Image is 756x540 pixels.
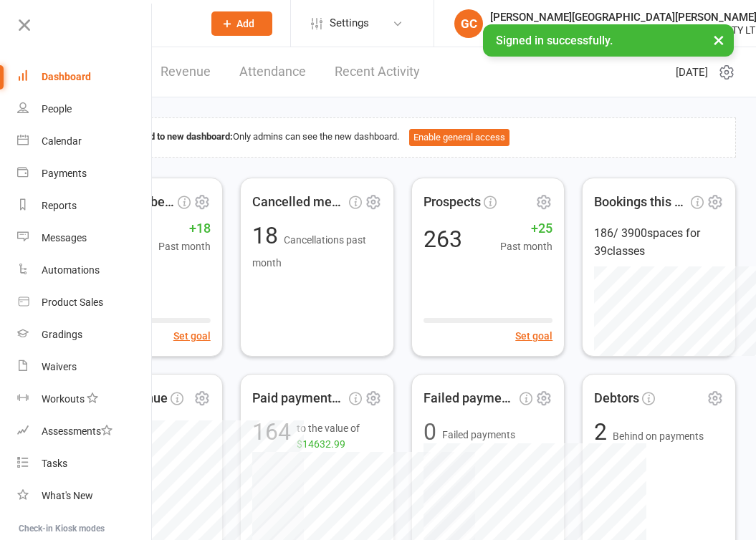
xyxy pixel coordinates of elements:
a: Automations [17,254,153,286]
div: Workouts [42,393,85,405]
a: Attendance [239,47,306,97]
span: Debtors [594,388,639,409]
div: GC [454,9,483,38]
span: Cancelled members [252,192,346,213]
a: Workouts [17,383,153,415]
span: +18 [158,218,211,239]
a: Recent Activity [335,47,420,97]
span: $14632.99 [297,438,345,450]
span: Bookings this week [594,192,688,213]
a: Messages [17,222,153,254]
span: Paid payments (last 7d) [252,388,346,409]
div: Assessments [42,425,113,437]
a: Payments [17,158,153,190]
div: Waivers [42,361,77,372]
div: Tasks [42,458,67,469]
button: Enable general access [409,129,509,146]
button: Set goal [515,328,552,344]
button: × [706,24,732,55]
a: Tasks [17,448,153,480]
a: Product Sales [17,286,153,319]
div: Gradings [42,329,82,340]
div: 263 [424,228,462,251]
span: to the value of [297,420,382,453]
a: Dashboard [17,61,153,93]
div: Reports [42,200,77,211]
a: Waivers [17,351,153,383]
button: Set goal [173,328,211,344]
div: Dashboard [42,71,91,82]
span: Past month [158,238,211,254]
strong: Access restricted to new dashboard: [81,131,233,142]
div: Calendar [42,135,82,147]
a: What's New [17,480,153,512]
div: Payments [42,168,87,179]
span: +25 [500,218,552,239]
span: Prospects [424,192,481,213]
a: People [17,93,153,125]
span: Add [236,18,254,29]
span: Behind on payments [613,430,704,442]
a: Assessments [17,415,153,448]
a: Calendar [17,125,153,158]
div: Only admins can see the new dashboard. [81,129,724,146]
span: Cancellations past month [252,234,366,269]
span: Signed in successfully. [496,34,613,47]
button: Add [211,11,272,36]
div: 0 [424,420,436,443]
div: Automations [42,264,100,276]
a: Revenue [161,47,211,97]
span: [DATE] [676,64,708,81]
div: What's New [42,490,93,501]
div: Messages [42,232,87,244]
span: 2 [594,418,613,445]
a: Reports [17,190,153,222]
span: Settings [330,7,369,39]
span: 18 [252,222,284,249]
a: Gradings [17,319,153,351]
div: People [42,103,72,115]
div: Product Sales [42,296,103,308]
div: 186 / 3900 spaces for 39 classes [594,224,724,261]
span: Failed payments [442,427,515,443]
span: Past month [500,238,552,254]
span: Failed payments (last 30d) [424,388,517,409]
